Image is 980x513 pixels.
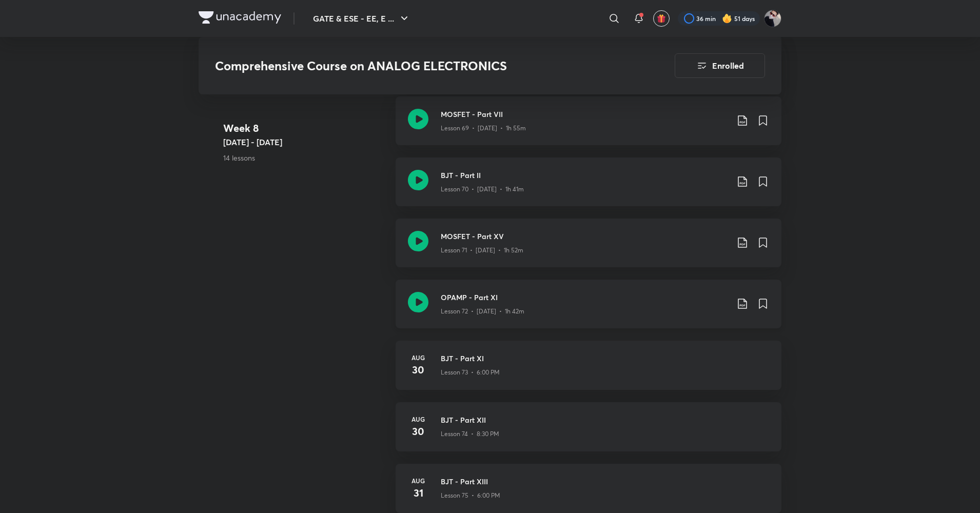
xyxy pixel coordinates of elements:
p: Lesson 72 • [DATE] • 1h 42m [441,307,524,316]
h6: Aug [408,353,428,362]
button: avatar [653,10,670,27]
img: Ashutosh Tripathi [764,10,781,27]
p: 14 lessons [223,152,387,163]
p: Lesson 71 • [DATE] • 1h 52m [441,246,523,255]
img: avatar [657,14,666,23]
h3: BJT - Part XII [441,415,769,425]
a: MOSFET - Part VIILesson 69 • [DATE] • 1h 55m [396,96,781,157]
h4: 31 [408,485,428,501]
p: Lesson 75 • 6:00 PM [441,491,500,500]
p: Lesson 69 • [DATE] • 1h 55m [441,124,526,133]
p: Lesson 73 • 6:00 PM [441,368,500,377]
h3: BJT - Part XI [441,353,769,364]
h5: [DATE] - [DATE] [223,136,387,148]
h4: 30 [408,424,428,439]
img: streak [722,13,732,24]
img: Company Logo [199,11,281,24]
h3: Comprehensive Course on ANALOG ELECTRONICS [215,58,617,73]
h3: MOSFET - Part VII [441,109,728,120]
a: Company Logo [199,11,281,26]
h6: Aug [408,476,428,485]
a: BJT - Part IILesson 70 • [DATE] • 1h 41m [396,157,781,219]
p: Lesson 70 • [DATE] • 1h 41m [441,185,524,194]
p: Lesson 74 • 8:30 PM [441,429,499,439]
h6: Aug [408,415,428,424]
a: OPAMP - Part XILesson 72 • [DATE] • 1h 42m [396,280,781,341]
h3: BJT - Part II [441,170,728,181]
a: MOSFET - Part XVLesson 71 • [DATE] • 1h 52m [396,219,781,280]
button: GATE & ESE - EE, E ... [307,8,417,29]
h3: MOSFET - Part XV [441,231,728,242]
h4: Week 8 [223,121,387,136]
h4: 30 [408,362,428,378]
button: Enrolled [675,53,765,78]
a: Aug30BJT - Part XIILesson 74 • 8:30 PM [396,402,781,464]
h3: OPAMP - Part XI [441,292,728,303]
h3: BJT - Part XIII [441,476,769,487]
a: Aug30BJT - Part XILesson 73 • 6:00 PM [396,341,781,402]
